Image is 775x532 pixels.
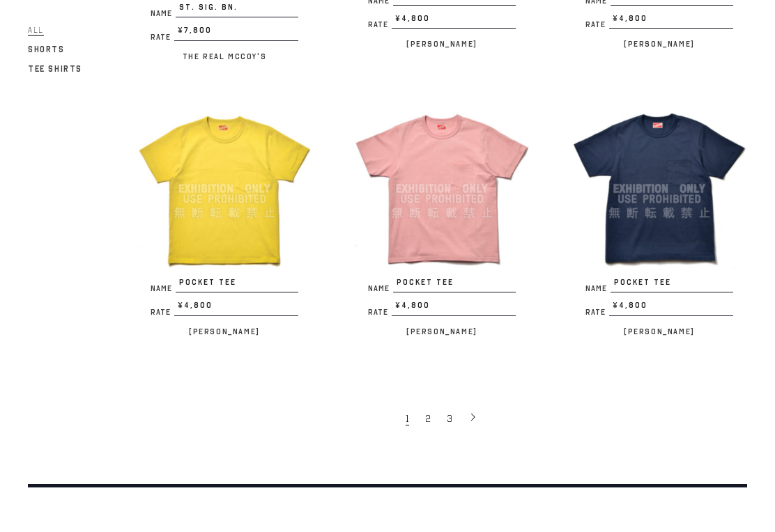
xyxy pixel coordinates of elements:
span: ¥7,800 [174,25,298,42]
span: POCKET TEE [176,277,298,294]
p: The Real McCoy's [137,49,312,65]
span: Rate [585,22,609,29]
p: [PERSON_NAME] [354,36,530,53]
span: Name [585,285,611,293]
span: Rate [585,309,609,317]
span: 3 [447,413,452,426]
img: POCKET TEE [571,102,747,277]
p: [PERSON_NAME] [137,324,312,341]
a: 2 [418,405,440,432]
span: Name [368,285,393,293]
span: Name [151,10,176,18]
span: ¥4,800 [609,300,733,317]
p: [PERSON_NAME] [354,324,530,341]
p: [PERSON_NAME] [571,324,747,341]
span: Rate [368,309,392,317]
span: ¥4,800 [392,13,516,30]
span: Shorts [28,45,65,55]
a: POCKET TEE NamePOCKET TEE Rate¥4,800 [PERSON_NAME] [571,102,747,341]
span: Rate [368,22,392,29]
span: 2 [425,413,431,426]
span: Rate [151,309,174,317]
span: ¥4,800 [174,300,298,317]
a: Shorts [28,42,65,58]
span: ¥4,800 [392,300,516,317]
span: Rate [151,34,174,42]
span: Name [151,285,176,293]
span: POCKET TEE [393,277,516,294]
span: Tee Shirts [28,65,82,75]
a: All [28,22,44,39]
a: Tee Shirts [28,61,82,78]
span: ¥4,800 [609,13,733,30]
a: POCKET TEE NamePOCKET TEE Rate¥4,800 [PERSON_NAME] [354,102,530,341]
a: POCKET TEE NamePOCKET TEE Rate¥4,800 [PERSON_NAME] [137,102,312,341]
img: POCKET TEE [354,102,530,277]
span: POCKET TEE [611,277,733,294]
span: 1 [406,413,409,426]
a: 3 [440,405,461,432]
p: [PERSON_NAME] [571,36,747,53]
img: POCKET TEE [137,102,312,277]
span: All [28,26,44,36]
